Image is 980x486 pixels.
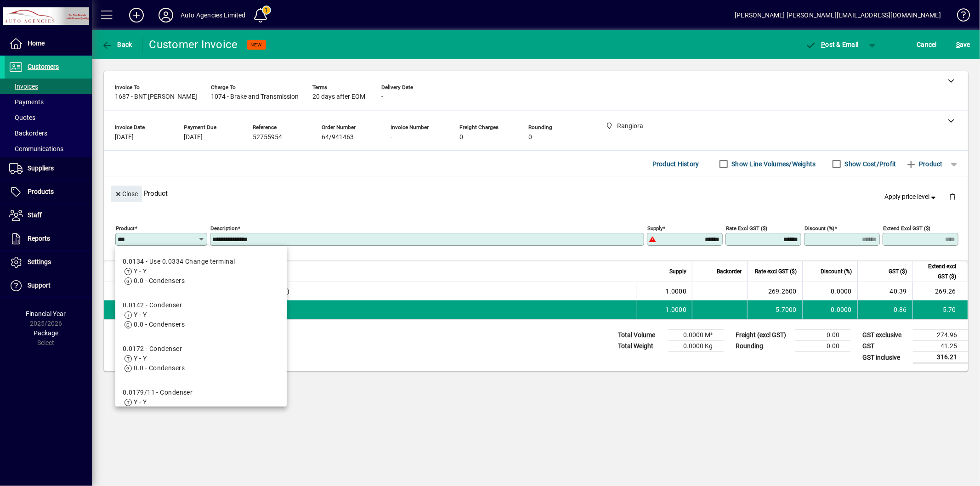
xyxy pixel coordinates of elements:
button: Product History [649,156,703,172]
td: Total Weight [613,341,668,352]
span: S [956,41,960,48]
mat-option: 0.0172 - Condenser [115,337,287,380]
span: GST ($) [889,266,907,277]
span: Financial Year [26,310,66,317]
span: Settings [28,258,51,266]
span: Product History [652,157,699,171]
a: Staff [5,204,92,227]
app-page-header-button: Close [108,189,144,198]
td: Rounding [731,341,795,352]
div: Auto Agencies Limited [181,8,246,23]
a: Invoices [5,79,92,94]
span: Extend excl GST ($) [918,261,956,282]
span: Package [34,329,58,337]
mat-label: Description [210,225,238,232]
span: Y - Y [134,311,147,318]
td: Freight (excl GST) [731,330,795,341]
td: 0.0000 M³ [668,330,724,341]
td: 274.96 [913,330,968,341]
a: Support [5,274,92,297]
span: 0.0 - Condensers [134,277,185,284]
td: 0.00 [795,330,850,341]
span: - [391,134,392,141]
mat-label: Rate excl GST ($) [726,225,767,232]
div: 0.0172 - Condenser [123,344,185,354]
mat-option: 0.0179/11 - Condenser [115,380,287,424]
span: Backorder [717,266,742,277]
td: 41.25 [913,341,968,352]
span: Quotes [9,114,35,121]
a: Communications [5,141,92,157]
button: Product [901,156,947,172]
span: 52755954 [253,134,282,141]
button: Delete [941,186,963,208]
div: 5.7000 [753,305,797,314]
td: 316.21 [913,352,968,363]
td: 0.0000 Kg [668,341,724,352]
span: Y - Y [134,398,147,406]
span: Discount (%) [821,266,852,277]
div: [PERSON_NAME] [PERSON_NAME][EMAIL_ADDRESS][DOMAIN_NAME] [735,8,941,23]
a: Home [5,32,92,55]
span: 0 [459,134,463,141]
button: Apply price level [881,189,942,205]
span: Backorders [9,130,47,137]
span: Cancel [917,37,937,52]
span: Y - Y [134,355,147,362]
span: Supply [669,266,686,277]
a: Reports [5,227,92,250]
label: Show Line Volumes/Weights [730,159,816,169]
mat-label: Product [116,225,135,232]
a: Payments [5,94,92,110]
div: 0.0134 - Use 0.0334 Change terminal [123,257,235,266]
span: Y - Y [134,267,147,275]
button: Profile [151,7,181,23]
div: 0.0142 - Condenser [123,300,185,310]
div: Customer Invoice [149,37,238,52]
span: P [821,41,826,48]
button: Cancel [915,36,940,53]
span: 0.0 - Condensers [134,364,185,372]
div: 0.0179/11 - Condenser [123,388,193,397]
mat-option: 0.0142 - Condenser [115,293,287,337]
span: Rate excl GST ($) [755,266,797,277]
mat-label: Discount (%) [804,225,834,232]
span: Products [28,188,54,195]
span: 0 [528,134,532,141]
button: Post & Email [801,36,863,53]
td: 0.0000 [802,300,857,319]
mat-option: 0.0134 - Use 0.0334 Change terminal [115,249,287,293]
app-page-header-button: Delete [941,192,963,201]
span: 0.0 - Condensers [134,321,185,328]
mat-label: Extend excl GST ($) [883,225,930,232]
td: 0.86 [857,300,912,319]
button: Save [954,36,973,53]
app-page-header-button: Back [92,36,142,53]
td: 40.39 [857,282,912,300]
span: Close [114,186,138,202]
td: 0.0000 [802,282,857,300]
span: [DATE] [184,134,203,141]
span: Reports [28,235,50,242]
span: 1074 - Brake and Transmission [211,93,299,101]
mat-label: Supply [647,225,663,232]
td: 0.00 [795,341,850,352]
td: Total Volume [613,330,668,341]
span: Product [906,157,943,171]
span: 1687 - BNT [PERSON_NAME] [115,93,197,101]
button: Back [99,36,135,53]
span: NEW [251,42,262,48]
td: 5.70 [912,300,968,319]
span: Back [102,41,132,48]
a: Backorders [5,125,92,141]
a: Knowledge Base [950,2,969,32]
span: Suppliers [28,164,54,172]
a: Quotes [5,110,92,125]
span: 64/941463 [322,134,354,141]
label: Show Cost/Profit [843,159,896,169]
span: Home [28,40,45,47]
td: GST inclusive [858,352,913,363]
a: Products [5,181,92,203]
span: - [381,93,383,101]
span: Invoices [9,83,38,90]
